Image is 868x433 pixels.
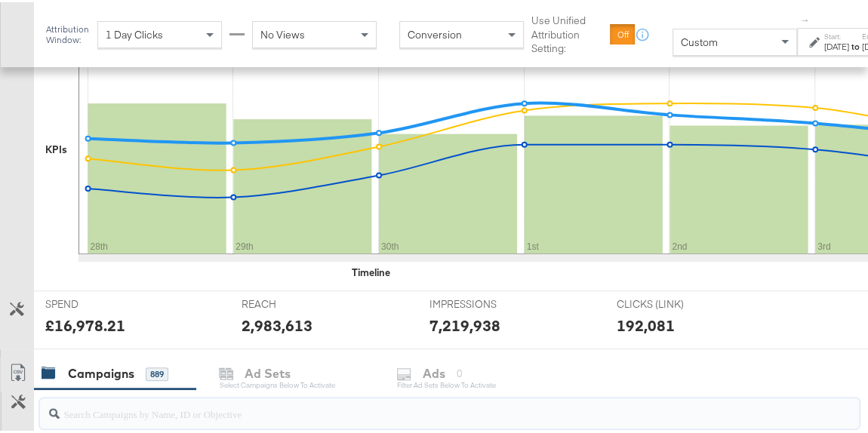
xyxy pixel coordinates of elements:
[531,11,604,54] label: Use Unified Attribution Setting:
[45,312,125,334] div: £16,978.21
[617,295,730,309] span: CLICKS (LINK)
[352,263,390,278] div: Timeline
[242,295,355,309] span: REACH
[260,26,305,39] span: No Views
[848,38,861,50] strong: to
[799,16,813,21] span: ↑
[408,26,462,39] span: Conversion
[429,295,543,309] span: IMPRESSIONS
[45,140,67,155] div: KPIs
[106,26,163,39] span: 1 Day Clicks
[68,363,134,380] div: Campaigns
[823,38,848,51] div: [DATE]
[45,295,159,309] span: SPEND
[617,312,675,334] div: 192,081
[146,365,168,379] div: 889
[45,22,90,43] div: Attribution Window:
[823,29,848,39] label: Start:
[242,312,312,334] div: 2,983,613
[60,391,789,420] input: Search Campaigns by Name, ID or Objective
[681,33,718,47] span: Custom
[429,312,500,334] div: 7,219,938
